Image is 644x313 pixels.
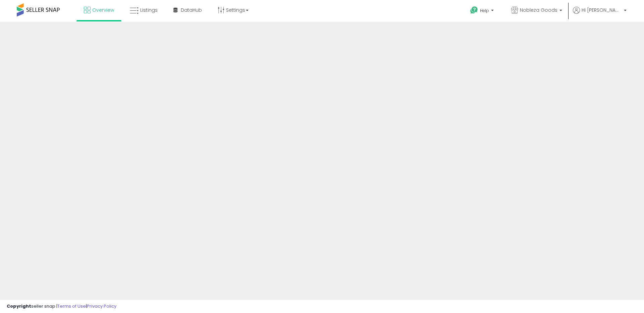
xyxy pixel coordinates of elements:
span: Help [480,8,489,13]
span: Listings [140,7,158,13]
a: Help [465,1,500,22]
span: Nobleza Goods [520,7,557,13]
i: Get Help [470,6,478,14]
span: DataHub [181,7,202,13]
span: Hi [PERSON_NAME] [582,7,622,13]
a: Hi [PERSON_NAME] [573,7,627,22]
span: Overview [92,7,114,13]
